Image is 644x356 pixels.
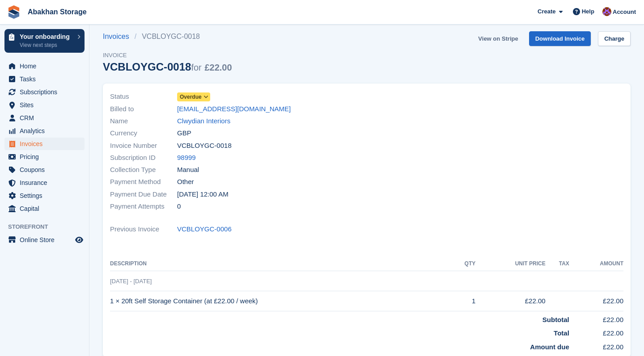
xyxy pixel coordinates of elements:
span: for [191,63,201,72]
a: menu [4,99,85,111]
div: VCBLOYGC-0018 [103,61,232,73]
span: Capital [20,202,73,215]
span: CRM [20,112,73,124]
span: Analytics [20,125,73,137]
span: Payment Attempts [110,201,177,212]
span: Payment Due Date [110,189,177,200]
td: 1 [450,291,475,311]
a: [EMAIL_ADDRESS][DOMAIN_NAME] [177,104,291,114]
span: Sites [20,99,73,111]
span: Help [582,7,594,16]
td: £22.00 [569,339,623,352]
p: View next steps [20,41,73,49]
strong: Amount due [530,343,569,351]
span: Settings [20,189,73,202]
span: Invoices [20,138,73,150]
strong: Subtotal [542,316,569,323]
span: Invoice Number [110,141,177,151]
span: Invoice [103,51,232,60]
span: Storefront [8,222,89,231]
span: Subscriptions [20,86,73,98]
span: Overdue [180,93,202,101]
td: £22.00 [475,291,545,311]
a: Abakhan Storage [24,4,90,19]
span: 0 [177,201,181,212]
span: Online Store [20,234,73,246]
span: Home [20,60,73,72]
a: VCBLOYGC-0006 [177,224,232,235]
td: £22.00 [569,311,623,325]
th: Amount [569,257,623,271]
a: Charge [598,31,631,46]
a: View on Stripe [475,31,521,46]
th: QTY [450,257,475,271]
img: stora-icon-8386f47178a22dfd0bd8f6a31ec36ba5ce8667c1dd55bd0f319d3a0aa187defe.svg [7,5,21,19]
span: Manual [177,165,199,175]
a: menu [4,234,85,246]
span: Insurance [20,176,73,189]
span: Coupons [20,163,73,176]
a: Preview store [74,235,85,245]
a: Invoices [103,31,135,42]
span: Tasks [20,73,73,85]
span: Previous Invoice [110,224,177,235]
a: menu [4,73,85,85]
span: VCBLOYGC-0018 [177,141,232,151]
strong: Total [554,329,569,337]
a: menu [4,60,85,72]
span: Create [538,7,555,16]
a: menu [4,189,85,202]
span: Subscription ID [110,153,177,163]
a: Clwydian Interiors [177,116,230,126]
th: Unit Price [475,257,545,271]
a: 98999 [177,153,196,163]
span: Status [110,92,177,102]
a: menu [4,125,85,137]
td: £22.00 [569,325,623,339]
span: Name [110,116,177,126]
a: Download Invoice [529,31,591,46]
a: menu [4,151,85,163]
a: menu [4,112,85,124]
span: Payment Method [110,177,177,187]
time: 2025-08-14 23:00:00 UTC [177,189,229,200]
a: menu [4,163,85,176]
span: Billed to [110,104,177,114]
span: Currency [110,128,177,138]
span: £22.00 [204,63,232,72]
a: menu [4,202,85,215]
th: Tax [546,257,569,271]
a: menu [4,176,85,189]
a: Overdue [177,92,210,102]
span: Collection Type [110,165,177,175]
span: Other [177,177,194,187]
nav: breadcrumbs [103,31,232,42]
p: Your onboarding [20,34,73,40]
span: GBP [177,128,191,138]
a: Your onboarding View next steps [4,29,85,53]
span: [DATE] - [DATE] [110,278,152,285]
span: Pricing [20,151,73,163]
img: William Abakhan [602,7,611,16]
th: Description [110,257,450,271]
a: menu [4,86,85,98]
span: Account [613,8,636,17]
td: 1 × 20ft Self Storage Container (at £22.00 / week) [110,291,450,311]
a: menu [4,138,85,150]
td: £22.00 [569,291,623,311]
